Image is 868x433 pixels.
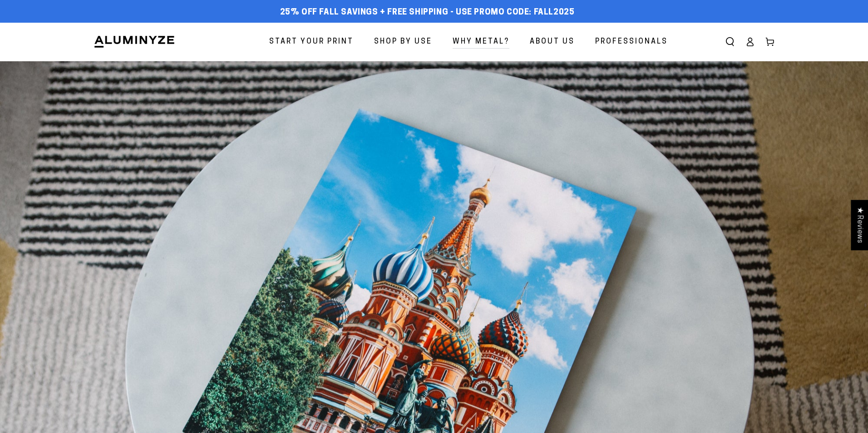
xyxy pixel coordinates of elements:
span: 25% off FALL Savings + Free Shipping - Use Promo Code: FALL2025 [280,8,575,18]
a: Start Your Print [262,30,360,54]
a: Why Metal? [446,30,516,54]
span: Why Metal? [453,35,509,49]
div: Click to open Judge.me floating reviews tab [851,200,868,250]
span: About Us [530,35,575,49]
a: Professionals [588,30,675,54]
span: Professionals [595,35,668,49]
span: Shop By Use [374,35,432,49]
a: Shop By Use [367,30,439,54]
summary: Search our site [720,32,740,52]
a: About Us [523,30,582,54]
span: Start Your Print [269,35,354,49]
